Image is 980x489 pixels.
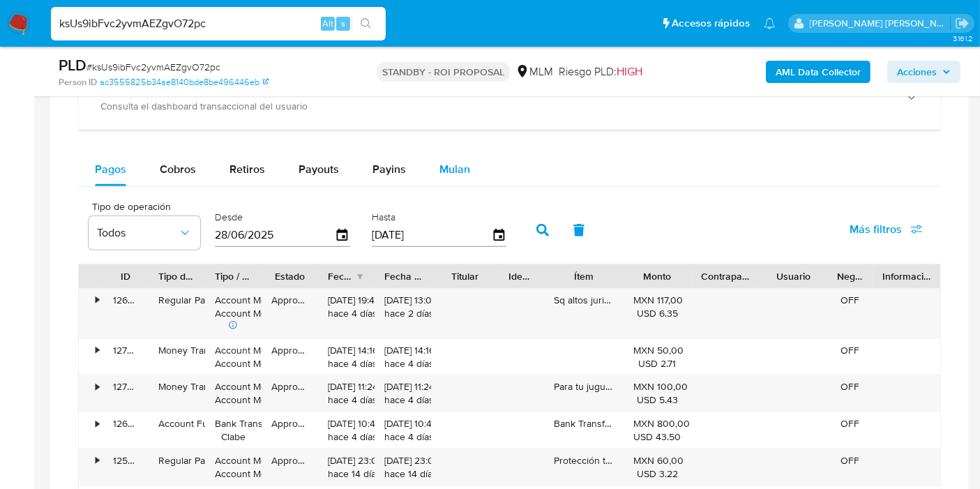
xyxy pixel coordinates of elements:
[59,76,97,89] b: Person ID
[559,64,642,80] span: Riesgo PLD:
[515,64,553,80] div: MLM
[341,17,345,30] span: s
[953,33,973,44] span: 3.161.2
[897,61,937,83] span: Acciones
[764,17,776,29] a: Notificaciones
[617,63,642,80] span: HIGH
[100,76,269,89] a: ac3555825b34ae8140bde8be496446eb
[59,54,86,76] b: PLD
[810,17,951,30] p: carlos.obholz@mercadolibre.com
[51,15,386,33] input: Buscar usuario o caso...
[352,14,380,33] button: search-icon
[377,62,510,82] p: STANDBY - ROI PROPOSAL
[672,16,750,31] span: Accesos rápidos
[322,17,333,30] span: Alt
[887,61,960,83] button: Acciones
[86,60,220,74] span: # ksUs9ibFvc2yvmAEZgvO72pc
[776,61,861,83] b: AML Data Collector
[955,16,970,31] a: Salir
[766,61,870,83] button: AML Data Collector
